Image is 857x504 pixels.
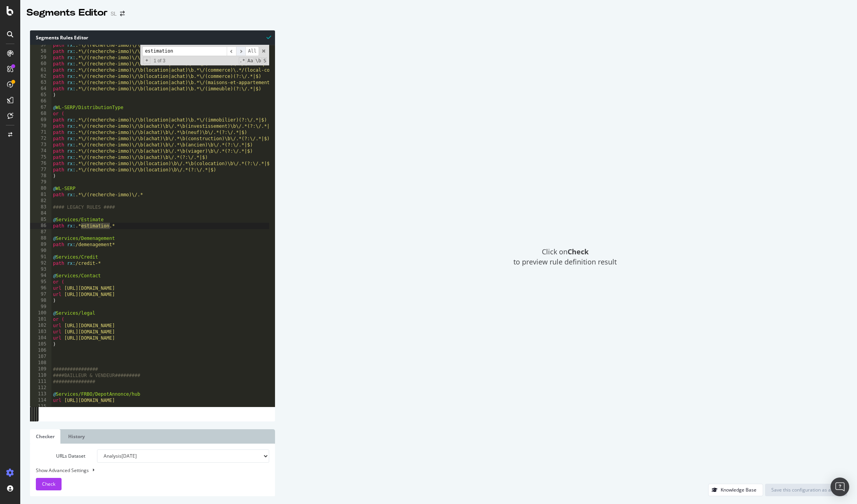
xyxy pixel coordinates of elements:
span: RegExp Search [239,57,246,64]
span: Check [42,481,55,487]
strong: Check [568,247,589,256]
span: Alt-Enter [245,46,259,56]
div: 59 [30,55,51,61]
div: arrow-right-arrow-left [120,11,125,16]
div: 107 [30,354,51,360]
div: 101 [30,316,51,322]
div: 76 [30,160,51,167]
div: 73 [30,142,51,148]
div: 92 [30,260,51,266]
div: 96 [30,285,51,291]
div: 72 [30,136,51,142]
div: 75 [30,154,51,160]
button: Knowledge Base [708,484,763,496]
div: Segments Editor [26,6,108,19]
div: 60 [30,61,51,67]
div: 113 [30,391,51,397]
div: 114 [30,397,51,404]
div: 81 [30,192,51,198]
div: 62 [30,73,51,79]
div: 65 [30,92,51,98]
div: 79 [30,179,51,185]
div: 69 [30,117,51,123]
span: Search In Selection [263,57,267,64]
div: Segments Rules Editor [30,30,275,45]
button: Save this configuration as active [765,484,847,496]
div: 95 [30,279,51,285]
div: 100 [30,310,51,316]
div: 68 [30,111,51,117]
div: 105 [30,341,51,347]
span: CaseSensitive Search [247,57,254,64]
a: Checker [30,429,60,444]
div: 82 [30,198,51,204]
div: 94 [30,273,51,279]
div: 80 [30,185,51,192]
div: SL [111,10,117,18]
div: 58 [30,48,51,55]
span: ​ [236,46,245,56]
span: Whole Word Search [255,57,262,64]
div: 84 [30,210,51,217]
div: 110 [30,372,51,379]
div: 63 [30,79,51,86]
div: 64 [30,86,51,92]
div: 106 [30,347,51,354]
div: 98 [30,298,51,304]
div: 66 [30,98,51,104]
div: 78 [30,173,51,179]
div: 90 [30,248,51,254]
div: 70 [30,123,51,129]
div: 99 [30,304,51,310]
span: Syntax is valid [266,33,271,41]
div: Show Advanced Settings [30,467,263,474]
div: 89 [30,241,51,248]
div: 57 [30,42,51,48]
div: 111 [30,379,51,385]
label: URLs Dataset [30,449,91,463]
span: 1 of 3 [150,58,168,64]
div: 104 [30,335,51,341]
div: Knowledge Base [721,486,756,493]
div: 86 [30,223,51,229]
span: ​ [227,46,236,56]
div: 112 [30,385,51,391]
div: 61 [30,67,51,73]
a: History [62,429,91,444]
button: Check [36,478,62,490]
div: 74 [30,148,51,154]
div: 103 [30,329,51,335]
div: Save this configuration as active [771,486,841,493]
input: Search for [142,46,227,56]
div: 83 [30,204,51,210]
div: 97 [30,291,51,298]
div: 108 [30,360,51,366]
span: Click on to preview rule definition result [513,247,617,267]
a: Knowledge Base [708,486,763,493]
div: 102 [30,322,51,329]
span: Toggle Replace mode [143,57,150,64]
div: 91 [30,254,51,260]
div: 85 [30,217,51,223]
div: 109 [30,366,51,372]
div: 93 [30,266,51,273]
div: 115 [30,404,51,410]
div: Open Intercom Messenger [831,478,849,496]
div: 87 [30,229,51,235]
div: 77 [30,167,51,173]
div: 67 [30,104,51,111]
div: 88 [30,235,51,241]
div: 71 [30,129,51,136]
